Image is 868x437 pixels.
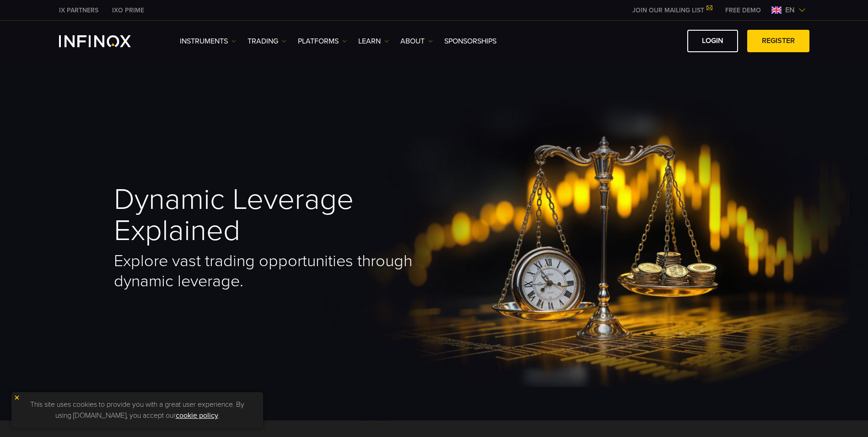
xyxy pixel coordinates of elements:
p: This site uses cookies to provide you with a great user experience. By using [DOMAIN_NAME], you a... [16,397,259,423]
a: SPONSORSHIPS [444,36,496,47]
a: LOGIN [687,30,738,52]
a: TRADING [248,36,286,47]
a: Instruments [180,36,236,47]
a: INFINOX [52,5,105,15]
a: INFINOX MENU [718,5,768,15]
a: INFINOX [105,5,151,15]
a: cookie policy [176,411,218,420]
a: REGISTER [747,30,809,52]
h1: Dynamic Leverage Explained [114,184,434,247]
a: ABOUT [400,36,433,47]
span: en [782,5,798,16]
h2: Explore vast trading opportunities through dynamic leverage. [114,251,434,291]
a: PLATFORMS [298,36,347,47]
img: yellow close icon [14,394,20,401]
a: INFINOX Logo [59,35,152,47]
a: JOIN OUR MAILING LIST [625,6,718,14]
a: Learn [358,36,389,47]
